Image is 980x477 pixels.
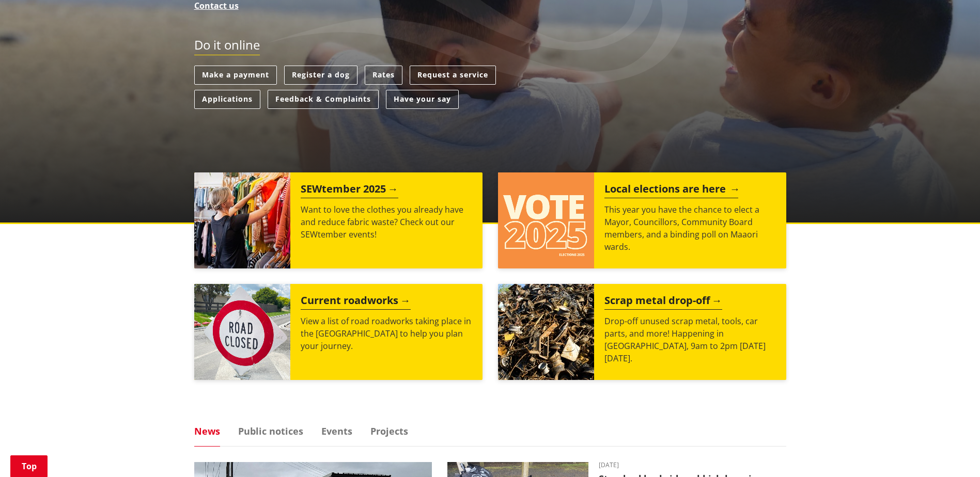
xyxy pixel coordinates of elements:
[604,294,722,310] h2: Scrap metal drop-off
[599,462,786,468] time: [DATE]
[301,183,398,198] h2: SEWtember 2025
[10,455,48,477] a: Top
[498,172,786,268] a: Local elections are here This year you have the chance to elect a Mayor, Councillors, Community B...
[194,90,260,109] a: Applications
[498,172,594,268] img: Vote 2025
[321,426,352,436] a: Events
[301,315,472,352] p: View a list of road roadworks taking place in the [GEOGRAPHIC_DATA] to help you plan your journey.
[386,90,459,109] a: Have your say
[301,203,472,241] p: Want to love the clothes you already have and reduce fabric waste? Check out our SEWtember events!
[194,284,290,380] img: Road closed sign
[194,66,277,85] a: Make a payment
[238,426,303,436] a: Public notices
[498,284,786,380] a: A massive pile of rusted scrap metal, including wheels and various industrial parts, under a clea...
[194,172,483,268] a: SEWtember 2025 Want to love the clothes you already have and reduce fabric waste? Check out our S...
[194,38,260,56] h2: Do it online
[604,315,776,364] p: Drop-off unused scrap metal, tools, car parts, and more! Happening in [GEOGRAPHIC_DATA], 9am to 2...
[194,172,290,268] img: SEWtember
[410,66,496,85] a: Request a service
[194,426,220,436] a: News
[498,284,594,380] img: Scrap metal collection
[370,426,408,436] a: Projects
[284,66,357,85] a: Register a dog
[604,203,776,253] p: This year you have the chance to elect a Mayor, Councillors, Community Board members, and a bindi...
[604,183,738,198] h2: Local elections are here
[301,294,411,310] h2: Current roadworks
[365,66,402,85] a: Rates
[194,284,483,380] a: Current roadworks View a list of road roadworks taking place in the [GEOGRAPHIC_DATA] to help you...
[268,90,379,109] a: Feedback & Complaints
